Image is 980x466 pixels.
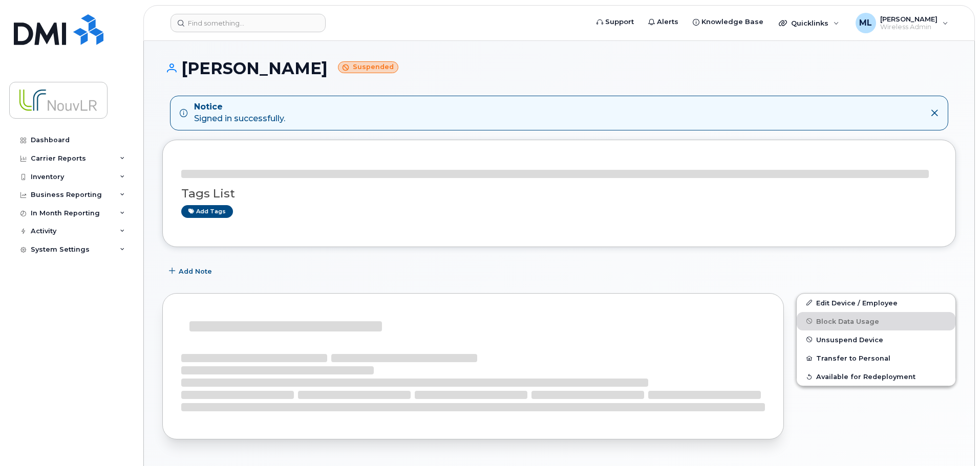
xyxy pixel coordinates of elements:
span: Add Note [179,267,212,276]
a: Edit Device / Employee [797,294,955,312]
button: Block Data Usage [797,312,955,330]
strong: Notice [194,101,285,113]
h1: [PERSON_NAME] [162,59,956,77]
span: Unsuspend Device [816,336,883,343]
a: Add tags [181,205,233,218]
div: Signed in successfully. [194,101,285,125]
small: Suspended [338,61,398,73]
button: Add Note [162,262,221,281]
h3: Tags List [181,187,937,200]
button: Unsuspend Device [797,330,955,349]
button: Available for Redeployment [797,367,955,386]
span: Available for Redeployment [816,373,915,381]
button: Transfer to Personal [797,349,955,367]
